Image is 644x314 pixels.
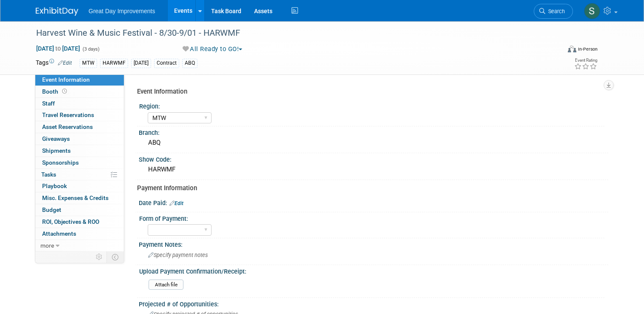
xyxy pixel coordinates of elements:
[35,133,124,145] a: Giveaways
[139,153,608,164] div: Show Code:
[42,206,61,213] span: Budget
[89,8,155,14] span: Great Day Improvements
[35,98,124,109] a: Staff
[35,86,124,97] a: Booth
[42,135,70,142] span: Giveaways
[534,4,573,19] a: Search
[35,216,124,228] a: ROI, Objectives & ROO
[92,251,107,263] td: Personalize Event Tab Strip
[515,44,598,57] div: Event Format
[42,218,99,225] span: ROI, Objectives & ROO
[41,171,56,178] span: Tasks
[42,111,94,118] span: Travel Reservations
[35,240,124,251] a: more
[42,76,90,83] span: Event Information
[574,58,597,63] div: Event Rating
[169,200,183,206] a: Edit
[42,123,93,130] span: Asset Reservations
[139,100,604,111] div: Region:
[42,100,55,107] span: Staff
[145,136,602,149] div: ABQ
[40,242,54,249] span: more
[148,252,208,258] span: Specify payment notes
[182,59,197,68] div: ABQ
[100,59,128,68] div: HARWMF
[139,238,608,249] div: Payment Notes:
[139,197,608,208] div: Date Paid:
[42,194,109,201] span: Misc. Expenses & Credits
[145,163,602,176] div: HARWMF
[154,59,179,68] div: Contract
[35,121,124,133] a: Asset Reservations
[54,45,62,52] span: to
[36,7,78,16] img: ExhibitDay
[80,59,97,68] div: MTW
[35,157,124,168] a: Sponsorships
[35,180,124,192] a: Playbook
[568,46,576,52] img: Format-Inperson.png
[42,230,76,237] span: Attachments
[60,88,69,94] span: Booth not reserved yet
[545,8,565,14] span: Search
[137,184,602,193] div: Payment Information
[180,45,246,54] button: All Ready to GO!
[42,88,69,95] span: Booth
[35,74,124,86] a: Event Information
[42,159,79,166] span: Sponsorships
[58,60,72,66] a: Edit
[35,204,124,216] a: Budget
[35,192,124,204] a: Misc. Expenses & Credits
[35,169,124,180] a: Tasks
[137,87,602,96] div: Event Information
[82,46,100,52] span: (3 days)
[139,265,604,276] div: Upload Payment Confirmation/Receipt:
[35,109,124,121] a: Travel Reservations
[578,46,598,52] div: In-Person
[36,58,72,68] td: Tags
[107,251,124,263] td: Toggle Event Tabs
[33,26,550,41] div: Harvest Wine & Music Festival - 8/30-9/01 - HARWMF
[35,228,124,240] a: Attachments
[35,145,124,157] a: Shipments
[139,126,608,137] div: Branch:
[42,183,67,189] span: Playbook
[131,59,151,68] div: [DATE]
[42,147,71,154] span: Shipments
[139,212,604,223] div: Form of Payment:
[36,45,80,52] span: [DATE] [DATE]
[139,298,608,308] div: Projected # of Opportunities:
[584,3,600,19] img: Sha'Nautica Sales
